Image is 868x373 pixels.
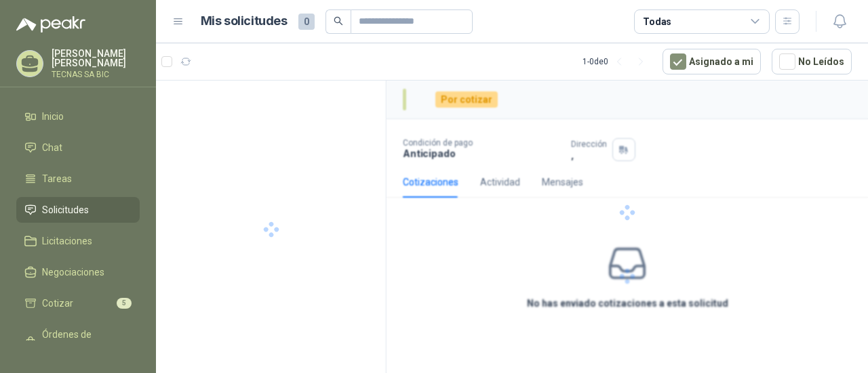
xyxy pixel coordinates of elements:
[52,49,140,68] p: [PERSON_NAME] [PERSON_NAME]
[643,14,671,29] div: Todas
[16,104,140,129] a: Inicio
[42,296,73,311] span: Cotizar
[16,166,140,192] a: Tareas
[201,12,288,31] h1: Mis solicitudes
[117,298,132,309] span: 5
[42,234,92,248] span: Licitaciones
[583,51,652,72] div: 1 - 0 de 0
[16,135,140,160] a: Chat
[16,228,140,254] a: Licitaciones
[42,265,104,280] span: Negociaciones
[42,202,89,217] span: Solicitudes
[42,140,62,155] span: Chat
[52,70,140,79] p: TECNAS SA BIC
[16,290,140,316] a: Cotizar5
[663,49,761,74] button: Asignado a mi
[16,259,140,285] a: Negociaciones
[16,16,85,32] img: Logo peakr
[298,14,315,30] span: 0
[42,327,127,357] span: Órdenes de Compra
[16,197,140,223] a: Solicitudes
[772,49,852,74] button: No Leídos
[42,171,72,186] span: Tareas
[42,109,64,124] span: Inicio
[334,16,343,26] span: search
[16,322,140,362] a: Órdenes de Compra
